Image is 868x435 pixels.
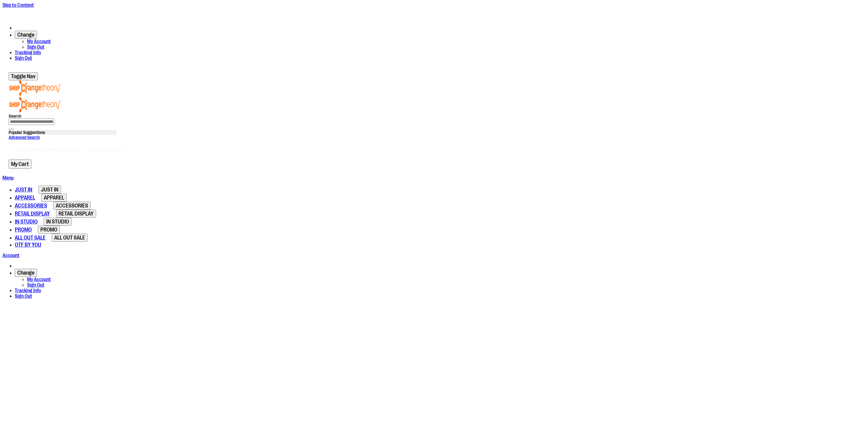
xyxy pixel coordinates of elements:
a: Skip to Content [2,2,34,8]
span: My Cart [11,161,29,167]
span: OTF BY YOU [15,242,41,248]
img: Shop Orangetheory [9,80,61,96]
span: IN STUDIO [46,219,69,225]
span: Change [17,32,34,38]
span: Toggle Nav [11,73,35,79]
span: RETAIL DISPLAY [59,211,94,217]
span: # Type at least 3 character to search [15,147,81,152]
a: Advanced Search [9,135,40,140]
a: My Account [27,39,51,44]
a: Sign Out [27,282,44,288]
span: PROMO [15,227,32,233]
span: ALL OUT SALE [15,235,46,241]
span: PROMO [40,227,57,233]
span: APPAREL [15,195,35,201]
button: Toggle Nav [9,72,38,80]
span: ALL OUT SALE [54,235,85,241]
span: ACCESSORIES [56,203,88,209]
span: # Hit enter to search [88,147,125,152]
a: Account [2,253,19,258]
a: Sign Out [27,44,44,50]
button: Account menu [15,269,37,277]
span: Search [9,114,21,119]
a: Sign Out [15,293,32,299]
a: Tracking Info [15,288,41,293]
span: IN STUDIO [15,219,38,225]
span: APPAREL [44,195,64,201]
div: Popular Suggestions [9,130,116,135]
button: My Cart [9,159,31,169]
span: JUST IN [15,187,32,193]
span: ACCESSORIES [15,203,47,209]
a: Sign Out [15,55,32,61]
a: Details [460,8,475,14]
span: JUST IN [41,187,59,193]
span: RETAIL DISPLAY [15,211,50,217]
img: Shop Orangetheory [9,97,61,112]
button: Search [9,128,14,130]
button: Account menu [15,31,37,39]
a: Tracking Info [15,50,41,55]
span: Change [17,270,34,276]
p: FREE Shipping, orders over $600. [393,8,475,14]
div: Promotional banner [2,8,866,20]
a: My Account [27,277,51,282]
a: Menu [2,175,14,181]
